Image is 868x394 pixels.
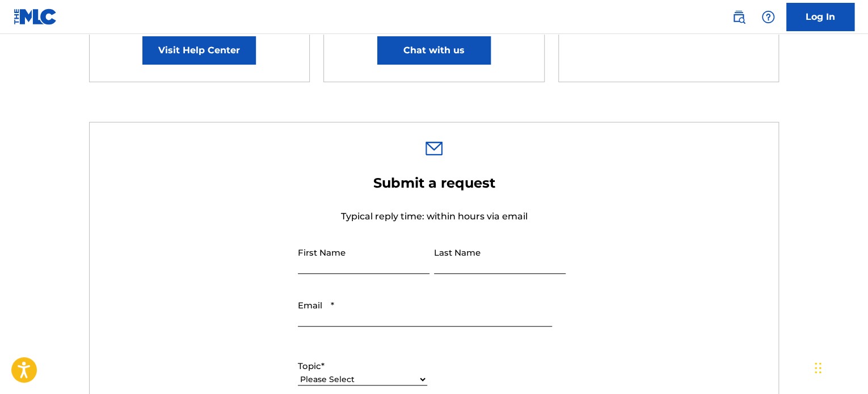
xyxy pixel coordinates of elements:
[761,10,775,24] img: help
[614,18,868,394] div: Tiện ích trò chuyện
[298,175,570,192] h2: Submit a request
[614,18,868,394] iframe: Chat Widget
[14,9,57,25] img: MLC Logo
[142,36,256,65] a: Visit Help Center
[757,6,779,28] div: Help
[815,351,821,385] div: Kéo
[425,142,443,155] img: 0ff00501b51b535a1dc6.svg
[340,211,527,222] span: Typical reply time: within hours via email
[732,10,745,24] img: search
[786,3,854,31] a: Log In
[377,36,491,65] button: Chat with us
[727,6,750,28] a: Public Search
[298,361,321,371] span: Topic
